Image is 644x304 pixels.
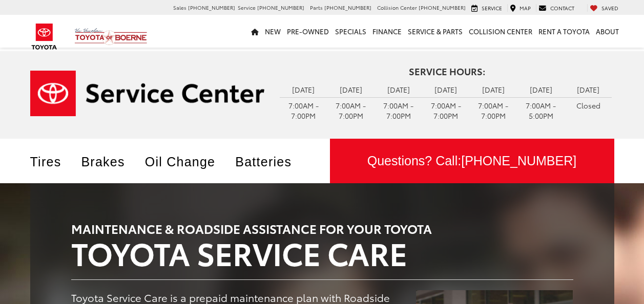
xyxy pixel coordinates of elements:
span: Service [482,4,502,12]
img: Toyota [25,20,64,53]
span: Map [520,4,531,12]
td: Closed [565,97,612,113]
a: About [593,15,622,48]
a: New [262,15,284,48]
div: Questions? Call: [330,139,614,184]
h4: Service Hours: [280,67,614,77]
td: [DATE] [470,82,517,97]
a: Tires [30,155,74,169]
span: [PHONE_NUMBER] [419,4,466,11]
a: Finance [369,15,405,48]
span: Service [238,4,256,11]
td: 7:00AM - 5:00PM [517,97,565,123]
a: Service & Parts: Opens in a new tab [405,15,466,48]
h2: TOYOTA SERVICE CARE [71,235,573,269]
h3: MAINTENANCE & ROADSIDE ASSISTANCE FOR YOUR TOYOTA [71,222,573,235]
td: 7:00AM - 7:00PM [422,97,470,123]
a: Home [248,15,262,48]
span: Saved [601,4,618,12]
a: Contact [536,4,577,12]
td: [DATE] [327,82,375,97]
span: Parts [310,4,323,11]
td: [DATE] [375,82,422,97]
td: 7:00AM - 7:00PM [375,97,422,123]
td: 7:00AM - 7:00PM [327,97,375,123]
span: Collision Center [377,4,417,11]
a: My Saved Vehicles [587,4,621,12]
td: 7:00AM - 7:00PM [280,97,327,123]
td: [DATE] [517,82,565,97]
span: Sales [173,4,186,11]
span: Contact [550,4,574,12]
td: 7:00AM - 7:00PM [470,97,517,123]
span: [PHONE_NUMBER] [257,4,304,11]
a: Collision Center [466,15,535,48]
span: [PHONE_NUMBER] [324,4,371,11]
img: Vic Vaughan Toyota of Boerne [74,28,148,46]
a: Pre-Owned [284,15,332,48]
span: [PHONE_NUMBER] [461,154,576,168]
a: Specials [332,15,369,48]
td: [DATE] [565,82,612,97]
a: Service [469,4,505,12]
span: [PHONE_NUMBER] [188,4,235,11]
a: Oil Change [145,155,228,169]
a: Questions? Call:[PHONE_NUMBER] [330,139,614,184]
a: Map [507,4,533,12]
a: Rent a Toyota [535,15,593,48]
img: Service Center | Vic Vaughan Toyota of Boerne in Boerne TX [30,71,265,116]
td: [DATE] [280,82,327,97]
a: Brakes [81,155,137,169]
td: [DATE] [422,82,470,97]
a: Batteries [235,155,304,169]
